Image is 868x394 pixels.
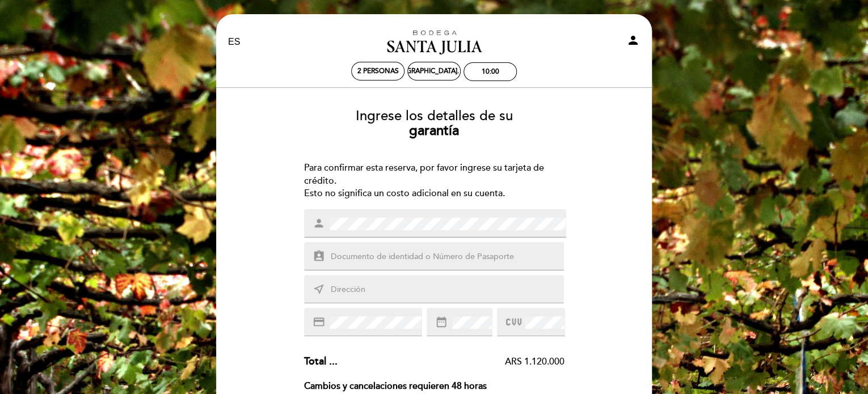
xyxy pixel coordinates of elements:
[338,355,564,368] div: ARS 1.120.000
[626,33,640,47] i: person
[409,122,459,139] b: garantía
[304,355,338,367] span: Total ...
[626,33,640,51] button: person
[435,316,448,328] i: date_range
[330,251,566,264] input: Documento de identidad o Número de Pasaporte
[357,67,399,75] span: 2 personas
[356,108,513,124] span: Ingrese los detalles de su
[363,27,505,58] a: Bodega Santa Julia
[313,250,325,262] i: assignment_ind
[384,67,484,75] div: [DEMOGRAPHIC_DATA]. 11, sep.
[482,67,499,76] div: 10:00
[313,316,325,328] i: credit_card
[330,283,566,296] input: Dirección
[313,217,325,230] i: person
[313,283,325,295] i: near_me
[304,162,564,201] div: Para confirmar esta reserva, por favor ingrese su tarjeta de crédito. Esto no significa un costo ...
